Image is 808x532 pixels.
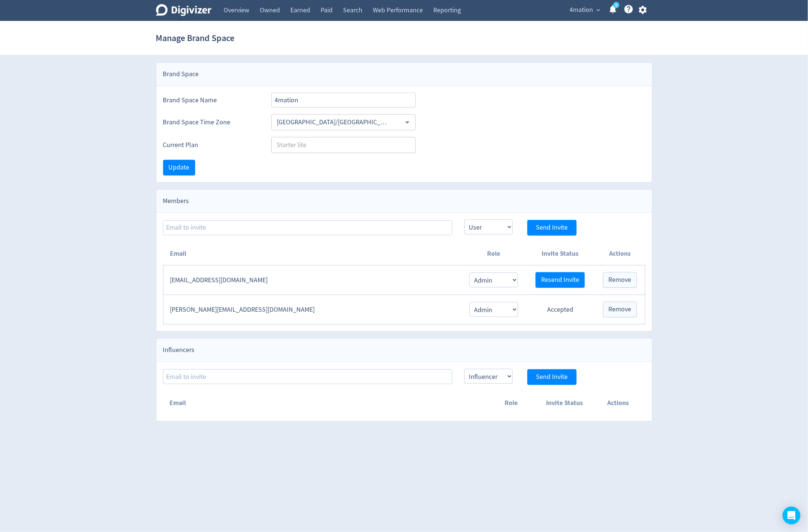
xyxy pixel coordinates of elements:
div: Open Intercom Messenger [783,507,801,525]
span: 4mation [570,4,593,16]
input: Email to invite [163,369,452,384]
button: Remove [603,302,637,317]
label: Brand Space Name [163,96,259,105]
th: Actions [595,242,645,265]
button: Update [163,160,195,175]
th: Actions [592,392,645,414]
th: Role [484,392,538,414]
span: Update [169,164,190,171]
input: Brand Space [271,93,416,108]
div: Brand Space [156,63,652,86]
td: [EMAIL_ADDRESS][DOMAIN_NAME] [163,265,462,295]
span: Remove [609,277,631,283]
td: Accepted [525,295,595,324]
th: Email [163,392,484,414]
div: Members [156,190,652,213]
h1: Manage Brand Space [156,26,235,50]
span: Send Invite [536,374,568,380]
button: Open [402,116,413,128]
label: Current Plan [163,140,259,150]
input: Select Timezone [274,116,392,128]
td: [PERSON_NAME][EMAIL_ADDRESS][DOMAIN_NAME] [163,295,462,324]
label: Brand Space Time Zone [163,118,259,127]
th: Invite Status [525,242,595,265]
th: Role [462,242,525,265]
span: expand_more [595,7,602,13]
input: Email to invite [163,220,452,235]
a: 5 [613,2,620,8]
th: Invite Status [538,392,592,414]
span: Resend Invite [541,277,579,283]
button: Send Invite [527,220,577,236]
button: Resend Invite [536,272,585,288]
th: Email [163,242,462,265]
text: 5 [615,3,617,8]
button: Remove [603,272,637,288]
span: Send Invite [536,224,568,231]
div: Influencers [156,339,652,362]
button: 4mation [567,4,602,16]
span: Remove [609,306,631,313]
button: Send Invite [527,369,577,385]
